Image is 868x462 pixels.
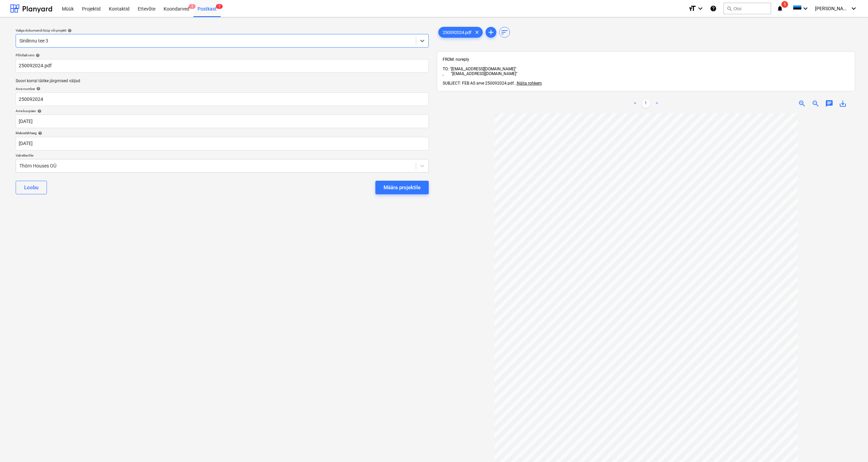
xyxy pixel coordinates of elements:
input: Tähtaega pole määratud [16,137,429,150]
button: Loobu [16,181,47,194]
a: Page 1 is your current page [642,100,650,108]
input: Arve number [16,92,429,106]
span: zoom_out [812,100,820,108]
div: Määra projektile [384,183,421,192]
input: Põhifaili nimi [16,59,429,73]
input: Arve kuupäeva pole määratud. [16,114,429,128]
span: Näita rohkem [517,81,542,86]
span: save_alt [839,100,847,108]
i: keyboard_arrow_down [801,4,810,13]
span: chat [825,100,833,108]
div: Põhifaili nimi [16,53,429,57]
span: 1 [781,1,788,8]
span: 5 [189,4,195,9]
span: [PERSON_NAME] [815,6,849,11]
p: Vali ettevõte [16,153,429,159]
span: SUBJECT: FEB AS arve 250092024.pdf [443,81,514,86]
span: ... [514,81,542,86]
span: 250092024.pdf [439,30,476,35]
span: TO: "[EMAIL_ADDRESS][DOMAIN_NAME]" [443,67,850,76]
i: Abikeskus [710,4,717,13]
span: sort [500,28,509,36]
span: 7 [216,4,223,9]
span: help [35,87,40,91]
span: help [37,131,42,135]
span: help [36,109,41,113]
div: Arve kuupäev [16,109,429,113]
i: notifications [777,4,783,13]
div: Loobu [24,183,38,192]
div: Maksetähtaeg [16,131,429,135]
span: clear [473,28,481,36]
span: zoom_in [798,100,806,108]
p: Soovi korral täitke järgmised väljad [16,78,429,84]
div: 250092024.pdf [438,27,483,38]
span: help [66,29,72,33]
div: Valige dokumendi tüüp või projekt [16,28,429,33]
a: Next page [653,100,661,108]
i: keyboard_arrow_down [850,4,858,13]
span: add [487,28,495,36]
span: search [727,6,732,11]
i: keyboard_arrow_down [696,4,704,13]
span: FROM: noreply [443,57,469,62]
div: Arve number [16,87,429,91]
i: format_size [688,4,696,13]
button: Otsi [724,3,771,14]
span: help [34,53,40,57]
button: Määra projektile [375,181,429,194]
div: , "[EMAIL_ADDRESS][DOMAIN_NAME]" [443,71,850,76]
a: Previous page [631,100,639,108]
